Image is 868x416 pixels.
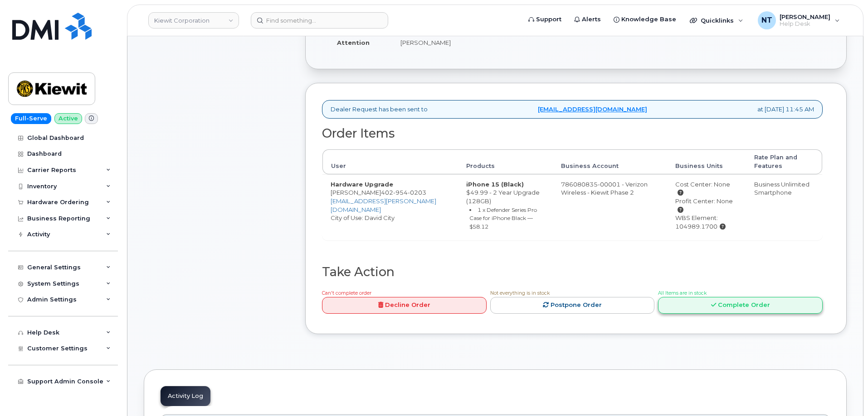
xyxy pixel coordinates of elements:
[553,149,667,174] th: Business Account
[458,174,553,240] td: $49.99 - 2 Year Upgrade (128GB)
[675,214,738,230] div: WBS Element: 104989.1700
[746,174,822,240] td: Business Unlimited Smartphone
[746,149,822,174] th: Rate Plan and Features
[582,15,601,24] span: Alerts
[337,39,370,46] strong: Attention
[322,174,458,240] td: [PERSON_NAME] City of Use: David City
[251,12,388,29] input: Find something...
[675,197,738,214] div: Profit Center: None
[780,13,830,20] span: [PERSON_NAME]
[536,15,561,24] span: Support
[393,189,408,196] span: 954
[408,189,426,196] span: 0203
[322,297,487,314] a: Decline Order
[331,197,436,213] a: [EMAIL_ADDRESS][PERSON_NAME][DOMAIN_NAME]
[331,181,393,188] strong: Hardware Upgrade
[322,265,823,279] h2: Take Action
[658,290,707,296] span: All Items are in stock
[490,290,550,296] span: Not everything is in stock
[522,10,568,29] a: Support
[607,10,683,29] a: Knowledge Base
[780,20,830,28] span: Help Desk
[667,149,746,174] th: Business Units
[568,10,607,29] a: Alerts
[322,290,371,296] span: Can't complete order
[683,11,750,29] div: Quicklinks
[490,297,655,314] a: Postpone Order
[829,377,861,409] iframe: Messenger Launcher
[761,15,772,26] span: NT
[322,127,823,140] h2: Order Items
[658,297,823,314] a: Complete Order
[469,206,537,230] small: 1 x Defender Series Pro Case for iPhone Black — $58.12
[466,181,524,188] strong: iPhone 15 (Black)
[392,33,569,53] td: [PERSON_NAME]
[621,15,676,24] span: Knowledge Base
[538,105,647,114] a: [EMAIL_ADDRESS][DOMAIN_NAME]
[458,149,553,174] th: Products
[675,180,738,197] div: Cost Center: None
[322,100,823,119] div: Dealer Request has been sent to at [DATE] 11:45 AM
[148,12,239,29] a: Kiewit Corporation
[381,189,426,196] span: 402
[322,149,458,174] th: User
[701,17,734,24] span: Quicklinks
[553,174,667,240] td: 786080835-00001 - Verizon Wireless - Kiewit Phase 2
[751,11,846,29] div: Nicholas Taylor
